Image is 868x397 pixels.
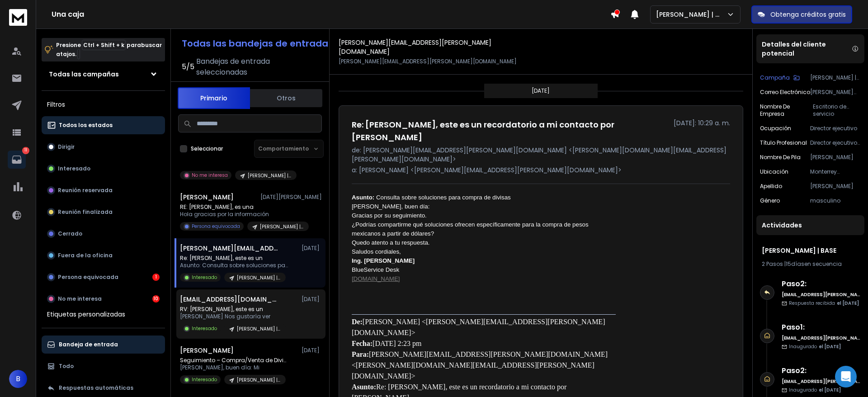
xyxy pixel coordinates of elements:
button: Bandeja de entrada [42,336,165,354]
font: 15 [786,260,791,268]
font: [PERSON_NAME] | BASE [260,223,313,230]
font: Hola gracias por la información [180,210,269,218]
button: B [9,370,27,388]
font: [PERSON_NAME][EMAIL_ADDRESS][PERSON_NAME][DOMAIN_NAME] <[PERSON_NAME][DOMAIN_NAME][EMAIL_ADDRESS]... [352,146,726,164]
font: 2 [800,365,805,376]
font: Re: [PERSON_NAME], este es un [180,254,263,262]
font: Re: [PERSON_NAME], este es un recordatorio a mi contacto por [PERSON_NAME] [352,119,616,143]
font: [PERSON_NAME] <[PERSON_NAME][EMAIL_ADDRESS][PERSON_NAME][DOMAIN_NAME]> [352,318,605,336]
font: Fecha: [352,340,373,347]
font: Paso [782,322,800,332]
font: Ing. [PERSON_NAME] [352,257,415,264]
button: Reunión reservada [42,181,165,199]
font: [PERSON_NAME], buen día: Mi [180,364,259,371]
font: [PERSON_NAME] Nos gustaría ver [180,312,270,320]
font: Paso [782,279,800,289]
font: Director ejecutivo [810,124,857,132]
font: Cerrado [58,230,82,237]
font: Asunto: [352,194,374,201]
font: [PERSON_NAME] | BASE [237,377,290,383]
font: [PERSON_NAME] | BASE [810,74,859,89]
font: [PERSON_NAME] | BASE [762,246,836,255]
font: Detalles del cliente potencial [762,40,826,58]
font: Quedo atento a tu respuesta. [352,239,430,246]
button: Fuera de la oficina [42,246,165,265]
font: : [803,322,805,332]
font: Etiquetas personalizadas [47,310,125,319]
font: Respuestas automáticas [59,384,133,392]
font: Fuera de la oficina [58,251,113,259]
font: para [127,41,141,49]
font: Inaugurado [789,387,817,393]
font: Bandeja de entrada [59,340,118,348]
font: Consulta sobre soluciones para compra de divisas [376,194,511,201]
font: De: [352,318,363,326]
font: [PERSON_NAME] [180,346,234,355]
font: 5 [190,61,194,72]
font: [PERSON_NAME] | BASE [656,10,731,19]
font: 1 [800,322,803,332]
font: Nombre de pila [760,153,801,161]
button: Todas las campañas [42,65,165,83]
font: [PERSON_NAME] <[PERSON_NAME][EMAIL_ADDRESS][PERSON_NAME][DOMAIN_NAME]> [359,165,622,175]
font: 1 [155,274,157,280]
font: [DATE] [302,295,320,303]
button: Cerrado [42,225,165,243]
font: Paso [782,365,800,376]
button: No me interesa10 [42,290,165,308]
font: B [16,373,20,384]
font: Apellido [760,182,782,190]
button: Todos los estados [42,116,165,134]
font: : [805,279,807,289]
font: Interesado [192,376,217,383]
font: Para: [352,350,369,358]
font: 10 [153,295,158,302]
font: días [791,260,804,268]
font: [PERSON_NAME] [810,153,854,161]
img: logo [9,9,27,26]
font: Pasos [766,260,783,268]
button: Interesado [42,160,165,178]
font: Otros [277,94,296,103]
font: Respuesta recibida [789,300,835,307]
font: No me interesa [192,172,228,179]
button: Todas las bandejas de entrada [175,34,333,52]
font: [PERSON_NAME][EMAIL_ADDRESS][PERSON_NAME][DOMAIN_NAME] <[PERSON_NAME][DOMAIN_NAME][EMAIL_ADDRESS]... [352,350,609,380]
font: Obtenga créditos gratis [770,10,846,19]
font: Asunto: [352,383,376,391]
font: el [DATE] [837,300,859,307]
font: RV: [PERSON_NAME], este es un [180,305,263,313]
font: | [784,260,786,268]
font: [PERSON_NAME][EMAIL_ADDRESS][PERSON_NAME][DOMAIN_NAME] [339,38,491,56]
font: Interesado [192,325,217,332]
font: Todo [59,362,74,370]
font: [PERSON_NAME], buen día: [352,203,430,210]
font: 2 [762,260,765,268]
button: Reunión finalizada [42,203,165,221]
font: [PERSON_NAME][EMAIL_ADDRESS][PERSON_NAME][DOMAIN_NAME] [339,57,517,65]
font: 5 [182,61,186,72]
font: No me interesa [58,295,102,302]
button: Obtenga créditos gratis [751,5,852,24]
font: [DATE] 2:23 pm [373,340,421,347]
font: el [DATE] [819,387,841,393]
a: [DOMAIN_NAME] [352,275,400,282]
font: Correo electrónico [760,88,810,96]
font: género [760,197,780,204]
button: Persona equivocada1 [42,268,165,286]
font: [PERSON_NAME][EMAIL_ADDRESS][PERSON_NAME][DOMAIN_NAME] [180,244,401,253]
font: Reunión reservada [58,186,113,194]
font: Asunto: Consulta sobre soluciones para compra [180,261,315,269]
font: Persona equivocada [58,273,118,281]
font: Escritorio de servicio Blueservice [813,103,849,125]
font: 2 [800,279,805,289]
font: Gracias por su seguimiento. [352,212,427,219]
font: [PERSON_NAME] [810,182,854,190]
font: a: [352,165,357,175]
font: Interesado [58,165,90,172]
font: Presione [56,41,81,49]
font: Reunión finalizada [58,208,113,216]
font: ¿Podrías compartirme qué soluciones ofrecen específicamente para la compra de pesos mexicanos a p... [352,221,590,237]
